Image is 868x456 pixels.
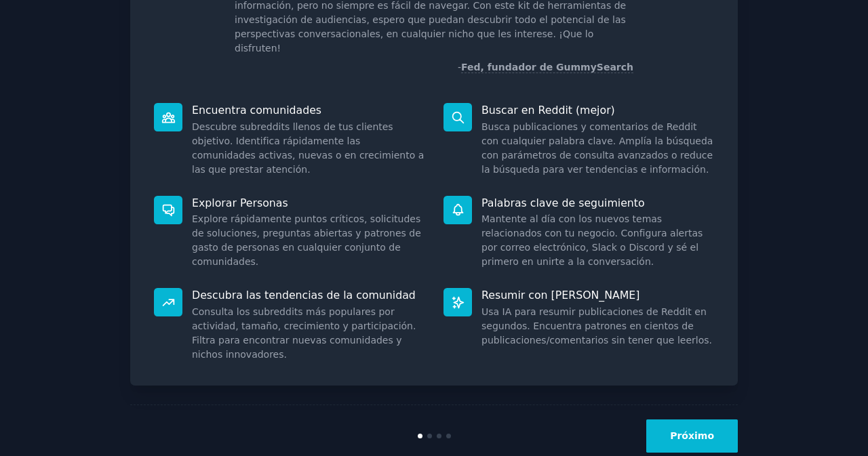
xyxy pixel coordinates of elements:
[481,121,713,175] font: Busca publicaciones y comentarios de Reddit con cualquier palabra clave. Amplía la búsqueda con p...
[670,430,714,441] font: Próximo
[461,62,633,72] font: Fed, fundador de GummySearch
[481,213,703,267] font: Mantente al día con los nuevos temas relacionados con tu negocio. Configura alertas por correo el...
[192,306,416,360] font: Consulta los subreddits más populares por actividad, tamaño, crecimiento y participación. Filtra ...
[481,104,615,117] font: Buscar en Reddit (mejor)
[458,62,461,72] font: -
[192,196,288,209] font: Explorar Personas
[192,121,424,175] font: Descubre subreddits llenos de tus clientes objetivo. Identifica rápidamente las comunidades activ...
[481,196,645,209] font: Palabras clave de seguimiento
[646,419,738,453] button: Próximo
[481,289,639,302] font: Resumir con [PERSON_NAME]
[461,62,633,73] a: Fed, fundador de GummySearch
[192,213,421,267] font: Explore rápidamente puntos críticos, solicitudes de soluciones, preguntas abiertas y patrones de ...
[192,104,321,117] font: Encuentra comunidades
[481,306,712,346] font: Usa IA para resumir publicaciones de Reddit en segundos. Encuentra patrones en cientos de publica...
[192,289,416,302] font: Descubra las tendencias de la comunidad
